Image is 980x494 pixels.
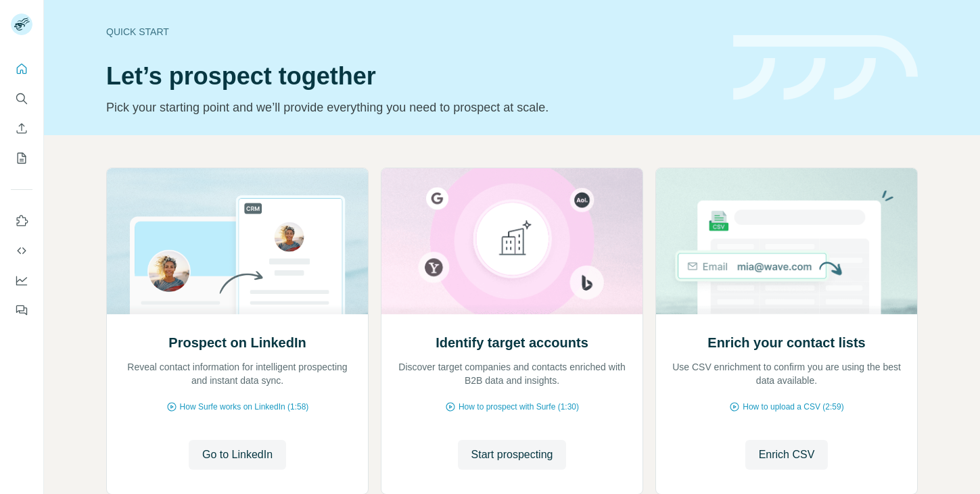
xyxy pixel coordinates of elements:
[180,401,309,413] span: How Surfe works on LinkedIn (1:58)
[395,360,629,387] p: Discover target companies and contacts enriched with B2B data and insights.
[436,333,588,352] h2: Identify target accounts
[106,168,369,314] img: Prospect on LinkedIn
[11,116,32,141] button: Enrich CSV
[11,239,32,263] button: Use Surfe API
[459,401,579,413] span: How to prospect with Surfe (1:30)
[743,401,843,413] span: How to upload a CSV (2:59)
[11,298,32,322] button: Feedback
[733,35,918,101] img: banner
[106,63,717,90] h1: Let’s prospect together
[745,440,829,470] button: Enrich CSV
[11,268,32,293] button: Dashboard
[168,333,306,352] h2: Prospect on LinkedIn
[106,25,717,39] div: Quick start
[189,440,286,470] button: Go to LinkedIn
[11,57,32,81] button: Quick start
[655,168,918,314] img: Enrich your contact lists
[707,333,865,352] h2: Enrich your contact lists
[381,168,643,314] img: Identify target accounts
[11,209,32,233] button: Use Surfe on LinkedIn
[11,87,32,111] button: Search
[11,146,32,170] button: My lists
[106,98,717,117] p: Pick your starting point and we’ll provide everything you need to prospect at scale.
[670,360,904,387] p: Use CSV enrichment to confirm you are using the best data available.
[471,447,553,463] span: Start prospecting
[759,447,815,463] span: Enrich CSV
[202,447,273,463] span: Go to LinkedIn
[120,360,354,387] p: Reveal contact information for intelligent prospecting and instant data sync.
[458,440,567,470] button: Start prospecting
